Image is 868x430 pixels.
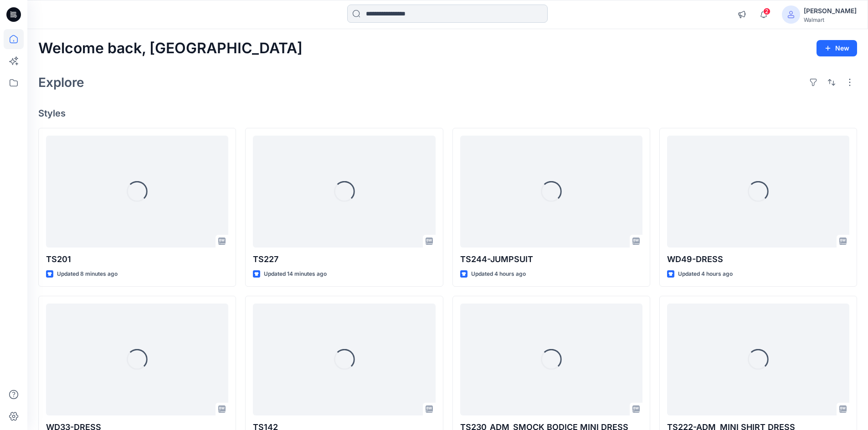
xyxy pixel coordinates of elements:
h2: Welcome back, [GEOGRAPHIC_DATA] [38,40,303,57]
p: TS201 [46,253,228,266]
h4: Styles [38,108,857,119]
button: New [817,40,857,56]
p: WD49-DRESS [667,253,849,266]
div: Walmart [804,16,857,23]
p: Updated 4 hours ago [471,269,526,279]
h2: Explore [38,75,84,90]
span: 2 [763,8,770,15]
p: Updated 4 hours ago [678,269,733,279]
p: TS244-JUMPSUIT [460,253,642,266]
p: Updated 14 minutes ago [264,269,327,279]
p: TS227 [253,253,435,266]
div: [PERSON_NAME] [804,5,857,16]
p: Updated 8 minutes ago [57,269,118,279]
svg: avatar [787,11,795,18]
